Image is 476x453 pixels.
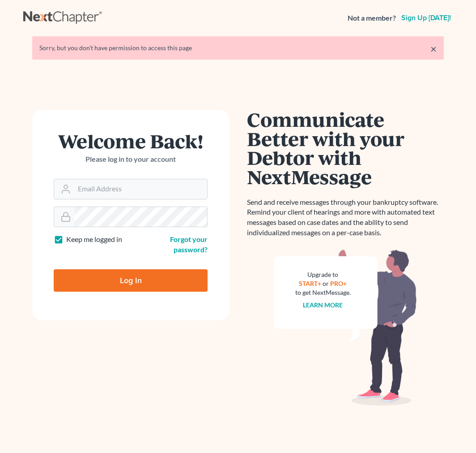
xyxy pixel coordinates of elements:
a: × [430,43,437,54]
p: Please log in to your account [54,154,208,164]
p: Send and receive messages through your bankruptcy software. Remind your client of hearings and mo... [247,197,444,238]
a: Learn more [303,301,343,309]
input: Log In [54,269,208,292]
label: Keep me logged in [66,234,122,245]
div: Upgrade to [295,270,351,279]
a: Forgot your password? [170,235,208,254]
h1: Welcome Back! [54,131,208,151]
input: Email Address [74,179,207,199]
div: to get NextMessage. [295,288,351,297]
strong: Not a member? [348,13,396,23]
img: nextmessage_bg-59042aed3d76b12b5cd301f8e5b87938c9018125f34e5fa2b7a6b67550977c72.svg [274,249,417,406]
a: PRO+ [331,280,347,287]
h1: Communicate Better with your Debtor with NextMessage [247,110,444,186]
a: Sign up [DATE]! [399,14,453,22]
span: or [323,280,329,287]
div: Sorry, but you don't have permission to access this page [39,43,437,52]
a: START+ [299,280,322,287]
